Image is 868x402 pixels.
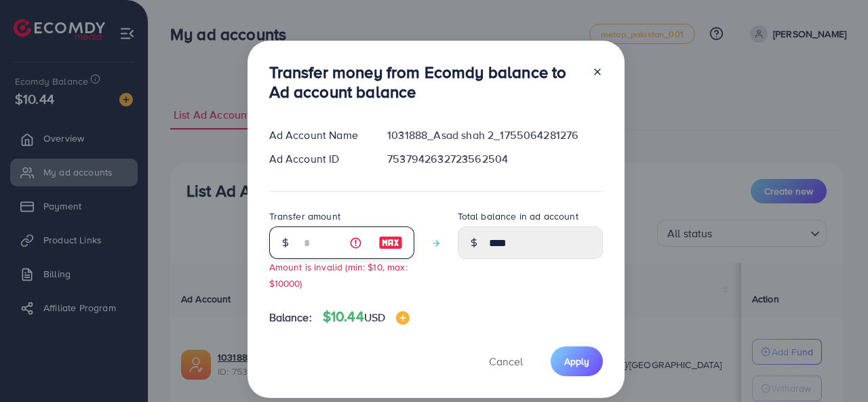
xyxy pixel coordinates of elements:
[472,346,540,376] button: Cancel
[376,151,613,167] div: 7537942632723562504
[458,209,578,223] label: Total balance in ad account
[269,260,408,289] small: Amount is invalid (min: $10, max: $10000)
[323,308,410,325] h4: $10.44
[269,209,340,223] label: Transfer amount
[258,151,377,167] div: Ad Account ID
[378,235,403,251] img: image
[810,341,858,392] iframe: Chat
[258,127,377,143] div: Ad Account Name
[364,310,385,325] span: USD
[269,62,581,102] h3: Transfer money from Ecomdy balance to Ad account balance
[564,355,589,368] span: Apply
[551,346,603,376] button: Apply
[376,127,613,143] div: 1031888_Asad shah 2_1755064281276
[269,310,312,325] span: Balance:
[396,311,410,325] img: image
[489,354,523,369] span: Cancel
